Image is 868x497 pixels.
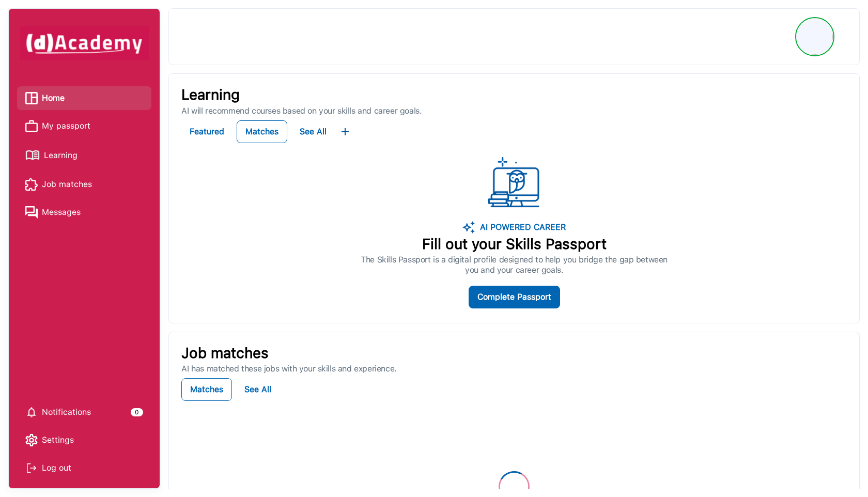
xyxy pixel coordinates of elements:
a: Job matches iconJob matches [25,177,143,192]
img: Log out [25,462,38,474]
button: See All [291,120,335,143]
div: Matches [245,125,278,139]
p: AI has matched these jobs with your skills and experience. [181,364,847,374]
span: Settings [42,432,74,448]
button: Matches [181,378,232,401]
img: My passport icon [25,120,38,132]
img: ... [339,126,351,138]
span: Messages [42,205,81,220]
p: Job matches [181,345,847,362]
img: ... [488,157,540,209]
span: Home [42,90,65,106]
img: Job matches icon [25,178,38,191]
img: image [462,221,475,234]
button: Matches [237,120,287,143]
p: Fill out your Skills Passport [361,236,668,253]
img: Learning icon [25,146,40,164]
img: dAcademy [20,26,149,60]
div: See All [300,125,327,139]
div: 0 [131,408,143,416]
span: Job matches [42,177,92,192]
p: Learning [181,86,847,104]
div: Featured [190,125,224,139]
div: Complete Passport [477,290,551,304]
p: The Skills Passport is a digital profile designed to help you bridge the gap between you and your... [361,255,668,275]
span: My passport [42,118,90,134]
span: Notifications [42,405,91,420]
img: Home icon [25,92,38,104]
a: Home iconHome [25,90,143,106]
a: Messages iconMessages [25,205,143,220]
img: Messages icon [25,206,38,219]
div: Log out [25,460,143,476]
img: setting [25,434,38,446]
a: My passport iconMy passport [25,118,143,134]
button: Featured [181,120,233,143]
p: AI POWERED CAREER [475,221,566,234]
img: setting [25,406,38,418]
span: Learning [44,148,78,163]
a: Learning iconLearning [25,146,143,164]
button: Complete Passport [469,286,560,308]
p: AI will recommend courses based on your skills and career goals. [181,106,847,116]
div: Matches [190,382,223,397]
button: See All [236,378,280,401]
div: See All [244,382,271,397]
img: Profile [797,19,833,55]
